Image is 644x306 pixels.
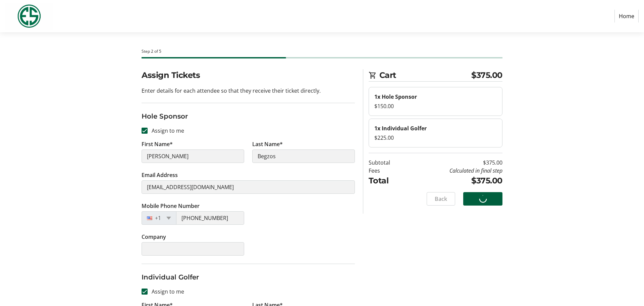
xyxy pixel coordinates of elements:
[369,175,407,187] td: Total
[252,140,283,148] label: Last Name*
[142,233,166,241] label: Company
[5,3,53,30] img: Evans Scholars Foundation's Logo
[472,69,503,81] span: $375.00
[369,159,407,167] td: Subtotal
[142,48,502,54] div: Step 2 of 5
[142,69,355,81] h2: Assign Tickets
[148,127,184,135] label: Assign to me
[407,167,502,175] td: Calculated in final step
[379,69,472,81] span: Cart
[142,87,355,95] p: Enter details for each attendee so that they receive their ticket directly.
[374,125,427,132] strong: 1x Individual Golfer
[142,171,178,179] label: Email Address
[407,175,502,187] td: $375.00
[148,288,184,296] label: Assign to me
[142,111,355,121] h3: Hole Sponsor
[142,202,200,210] label: Mobile Phone Number
[374,134,497,142] div: $225.00
[407,159,502,167] td: $375.00
[614,10,639,23] a: Home
[142,272,355,282] h3: Individual Golfer
[142,140,173,148] label: First Name*
[374,93,417,100] strong: 1x Hole Sponsor
[369,167,407,175] td: Fees
[176,211,244,225] input: (201) 555-0123
[374,102,497,110] div: $150.00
